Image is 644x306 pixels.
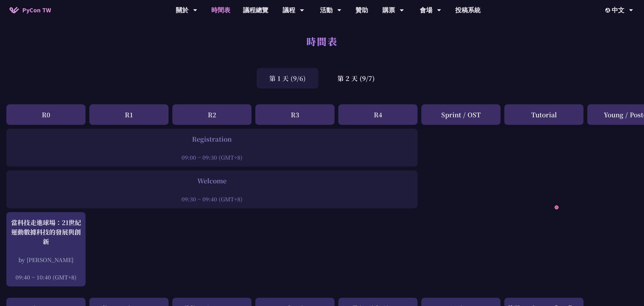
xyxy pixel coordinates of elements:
a: PyCon TW [3,2,57,18]
div: 第 2 天 (9/7) [325,68,387,89]
h1: 時間表 [306,32,338,51]
div: 09:30 ~ 09:40 (GMT+8) [10,195,414,203]
div: by [PERSON_NAME] [10,256,82,264]
img: Home icon of PyCon TW 2025 [10,7,19,13]
div: Tutorial [504,104,583,125]
div: R1 [89,104,169,125]
span: PyCon TW [22,5,51,15]
img: Locale Icon [605,8,612,13]
div: 第 1 天 (9/6) [257,68,318,89]
div: R3 [255,104,335,125]
div: Registration [10,134,414,144]
div: R4 [338,104,418,125]
div: Sprint / OST [421,104,501,125]
div: R0 [6,104,86,125]
a: 當科技走進球場：21世紀運動數據科技的發展與創新 by [PERSON_NAME] 09:40 ~ 10:40 (GMT+8) [10,218,82,281]
div: 09:40 ~ 10:40 (GMT+8) [10,273,82,281]
div: Welcome [10,176,414,186]
div: 當科技走進球場：21世紀運動數據科技的發展與創新 [10,218,82,246]
div: 09:00 ~ 09:30 (GMT+8) [10,153,414,161]
div: R2 [172,104,252,125]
